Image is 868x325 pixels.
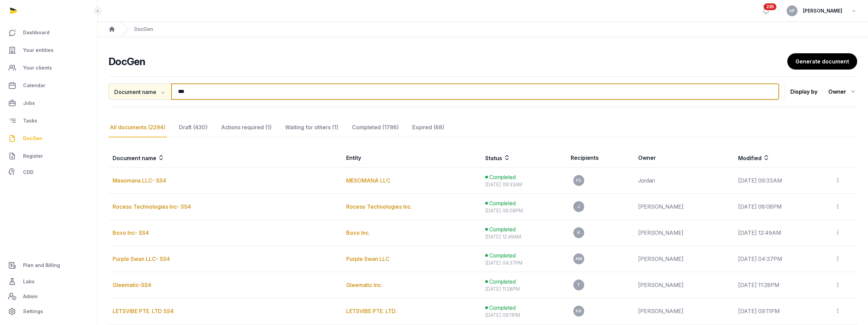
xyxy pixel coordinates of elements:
td: [PERSON_NAME] [634,194,734,220]
span: Register [23,152,43,160]
p: Display by [790,86,817,97]
th: Recipients [567,148,634,168]
span: Completed [489,199,516,207]
a: Mesomana LLC- SS4 [113,177,166,184]
div: Draft (430) [178,118,209,137]
a: Settings [5,303,92,320]
a: Jobs [5,95,92,111]
span: Calendar [23,81,45,90]
span: K [577,231,580,235]
span: Completed [489,225,516,233]
a: Boxo Inc. [346,229,370,236]
td: [DATE] 09:11PM [734,298,831,324]
span: T [577,283,580,287]
span: Completed [489,173,516,181]
th: Status [481,148,567,168]
a: LETSVIBE PTE. LTD SS4 [113,308,174,314]
a: Roceso Technologies Inc- SS4 [113,203,191,210]
div: [DATE] 11:28PM [485,286,563,292]
td: [PERSON_NAME] [634,298,734,324]
a: Tasks [5,113,92,129]
div: Owner [828,86,857,97]
a: Purple Swan LLC- SS4 [113,255,170,262]
span: Jobs [23,99,35,107]
span: Plan and Billing [23,261,60,269]
span: KA [576,309,581,313]
a: Admin [5,290,92,303]
td: [DATE] 04:37PM [734,246,831,272]
td: [DATE] 11:28PM [734,272,831,298]
span: Labs [23,278,35,286]
button: HF [787,5,797,16]
a: Labs [5,273,92,290]
span: [PERSON_NAME] [803,7,842,15]
a: Gleematic Inc. [346,282,382,288]
a: Calendar [5,77,92,94]
td: [DATE] 12:49AM [734,220,831,246]
span: Completed [489,278,516,286]
th: Entity [342,148,481,168]
a: Register [5,148,92,164]
div: [DATE] 04:37PM [485,260,563,266]
a: Boxo Inc- SS4 [113,229,149,236]
td: [DATE] 08:08PM [734,194,831,220]
span: CDD [23,168,34,176]
span: FS [576,178,581,183]
span: Completed [489,304,516,312]
button: Document name [108,83,171,100]
a: Plan and Billing [5,257,92,273]
span: Your entities [23,46,54,54]
a: Roceso Technologies Inc. [346,203,412,210]
td: Jordan [634,168,734,194]
a: MESOMANA LLC [346,177,390,184]
span: J [577,205,580,209]
h2: DocGen [108,55,787,68]
span: Your clients [23,64,52,72]
div: Expired (68) [411,118,446,137]
span: Dashboard [23,28,50,37]
span: Tasks [23,117,37,125]
td: [DATE] 09:33AM [734,168,831,194]
span: HF [789,9,795,13]
a: Your entities [5,42,92,58]
div: Waiting for others (1) [284,118,340,137]
th: Document name [108,148,342,168]
nav: Breadcrumb [98,22,868,37]
a: Purple Swan LLC [346,255,390,262]
a: Your clients [5,60,92,76]
nav: Tabs [108,118,857,137]
div: [DATE] 08:08PM [485,207,563,214]
div: Actions required (1) [220,118,273,137]
span: 235 [764,3,776,10]
span: DocGen [23,134,42,142]
div: DocGen [134,26,153,33]
td: [PERSON_NAME] [634,246,734,272]
div: [DATE] 09:33AM [485,181,563,188]
th: Owner [634,148,734,168]
a: Dashboard [5,24,92,41]
a: LETSVIBE PTE. LTD. [346,308,397,314]
div: All documents (2294) [108,118,167,137]
a: CDD [5,166,92,179]
div: [DATE] 12:49AM [485,233,563,240]
div: Completed (1786) [351,118,400,137]
th: Modified [734,148,857,168]
span: Admin [23,292,38,301]
span: Settings [23,307,43,316]
span: AM [575,257,582,261]
span: Completed [489,251,516,260]
a: Gleematic-SS4 [113,282,151,288]
div: [DATE] 09:11PM [485,312,563,319]
a: DocGen [5,130,92,147]
td: [PERSON_NAME] [634,272,734,298]
a: Generate document [787,53,857,70]
td: [PERSON_NAME] [634,220,734,246]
